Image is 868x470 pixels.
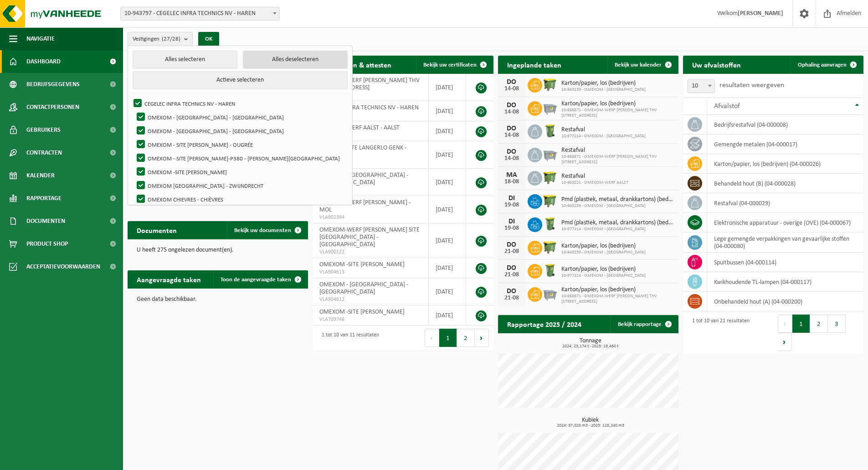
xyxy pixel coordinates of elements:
[707,115,863,134] td: bedrijfsrestafval (04-000008)
[503,424,678,428] span: 2024: 37,020 m3 - 2025: 128,240 m3
[561,147,674,154] span: Restafval
[503,264,521,272] div: DO
[128,221,186,239] h2: Documenten
[503,272,521,278] div: 21-08
[319,124,400,131] span: OMEXOM-WERF AALST - AALST
[542,100,558,115] img: WB-2500-GAL-GY-01
[561,80,646,87] span: Karton/papier, los (bedrijven)
[319,269,421,276] span: VLA904613
[319,214,421,221] span: VLA901394
[135,151,347,165] label: OMEXOM - SITE [PERSON_NAME]-P380 - [PERSON_NAME][GEOGRAPHIC_DATA]
[137,296,299,303] p: Geen data beschikbaar.
[707,154,863,174] td: karton/papier, los (bedrijven) (04-000026)
[688,314,750,352] div: 1 tot 10 van 21 resultaten
[319,248,421,256] span: VLA900122
[561,294,674,305] span: 10-988871 - OMEXOM-WERF [PERSON_NAME] THV [STREET_ADDRESS]
[503,179,521,185] div: 18-08
[319,92,421,99] span: VLA902663
[319,199,411,213] span: OMEXOM-WERF [PERSON_NAME] - MOL
[429,169,466,196] td: [DATE]
[503,202,521,208] div: 19-08
[128,270,210,288] h2: Aangevraagde taken
[503,417,678,428] h3: Kubiek
[561,219,674,227] span: Pmd (plastiek, metaal, drankkartons) (bedrijven)
[319,309,405,315] span: OMEXOM -SITE [PERSON_NAME]
[561,126,646,134] span: Restafval
[498,315,591,333] h2: Rapportage 2025 / 2024
[542,286,558,301] img: WB-2500-GAL-GY-01
[221,277,291,283] span: Toon de aangevraagde taken
[561,134,646,139] span: 10-977214 - OMEXOM - [GEOGRAPHIC_DATA]
[503,86,521,92] div: 14-08
[561,108,674,119] span: 10-988871 - OMEXOM-WERF [PERSON_NAME] THV [STREET_ADDRESS]
[707,193,863,213] td: restafval (04-000029)
[313,56,401,73] h2: Certificaten & attesten
[707,292,863,311] td: onbehandeld hout (A) (04-000200)
[498,56,570,73] h2: Ingeplande taken
[503,109,521,115] div: 14-08
[429,141,466,169] td: [DATE]
[792,315,810,333] button: 1
[503,171,521,179] div: MA
[475,329,489,347] button: Next
[503,218,521,225] div: DI
[429,74,466,101] td: [DATE]
[561,243,646,250] span: Karton/papier, los (bedrijven)
[319,112,421,119] span: RED25006200
[561,180,628,186] span: 10-963221 - OMEXOM-WERF AALST
[198,32,219,46] button: OK
[828,315,846,333] button: 3
[503,248,521,255] div: 21-08
[162,36,180,42] count: (27/28)
[234,227,291,233] span: Bekijk uw documenten
[707,213,863,232] td: elektronische apparatuur - overige (OVE) (04-000067)
[561,154,674,165] span: 10-988871 - OMEXOM-WERF [PERSON_NAME] THV [STREET_ADDRESS]
[319,281,408,295] span: OMEXOM - [GEOGRAPHIC_DATA] - [GEOGRAPHIC_DATA]
[542,263,558,278] img: WB-0240-HPE-GN-50
[213,270,307,289] a: Toon de aangevraagde taken
[319,77,420,91] span: OMEXOM-WERF [PERSON_NAME] THV [STREET_ADDRESS]
[135,192,347,206] label: OMEXOM CHIEVRES - CHIÈVRES
[503,78,521,86] div: DO
[319,261,405,268] span: OMEXOM -SITE [PERSON_NAME]
[707,272,863,292] td: kwikhoudende TL-lampen (04-000117)
[26,255,100,278] span: Acceptatievoorwaarden
[503,155,521,162] div: 14-08
[132,97,347,110] label: CEGELEC INFRA TECHNICS NV - HAREN
[778,333,792,351] button: Next
[429,223,466,258] td: [DATE]
[561,250,646,255] span: 10-943239 - OMEXOM - [GEOGRAPHIC_DATA]
[133,32,180,46] span: Vestigingen
[707,134,863,154] td: gemengde metalen (04-000017)
[607,56,678,74] a: Bekijk uw kalender
[561,266,646,273] span: Karton/papier, los (bedrijven)
[319,316,421,323] span: VLA709748
[611,315,678,333] a: Bekijk rapportage
[503,241,521,248] div: DO
[810,315,828,333] button: 2
[791,56,863,74] a: Ophaling aanvragen
[542,77,558,92] img: WB-1100-HPE-GN-50
[503,125,521,132] div: DO
[425,329,439,347] button: Previous
[26,187,62,210] span: Rapportage
[26,210,65,232] span: Documenten
[319,296,421,303] span: VLA904612
[135,138,347,151] label: OMEXOM - SITE [PERSON_NAME] - OUGRÉE
[542,146,558,162] img: WB-2500-GAL-GY-01
[542,123,558,139] img: WB-0240-HPE-GN-50
[429,121,466,141] td: [DATE]
[26,96,79,119] span: Contactpersonen
[707,253,863,272] td: spuitbussen (04-000114)
[319,159,421,166] span: VLA901513
[503,344,678,349] span: 2024: 23,174 t - 2025: 19,460 t
[503,225,521,232] div: 19-08
[542,216,558,232] img: WB-0240-HPE-GN-50
[561,196,674,203] span: Pmd (plastiek, metaal, drankkartons) (bedrijven)
[503,132,521,139] div: 14-08
[429,101,466,121] td: [DATE]
[561,100,674,108] span: Karton/papier, los (bedrijven)
[416,56,493,74] a: Bekijk uw certificaten
[503,148,521,155] div: DO
[561,173,628,180] span: Restafval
